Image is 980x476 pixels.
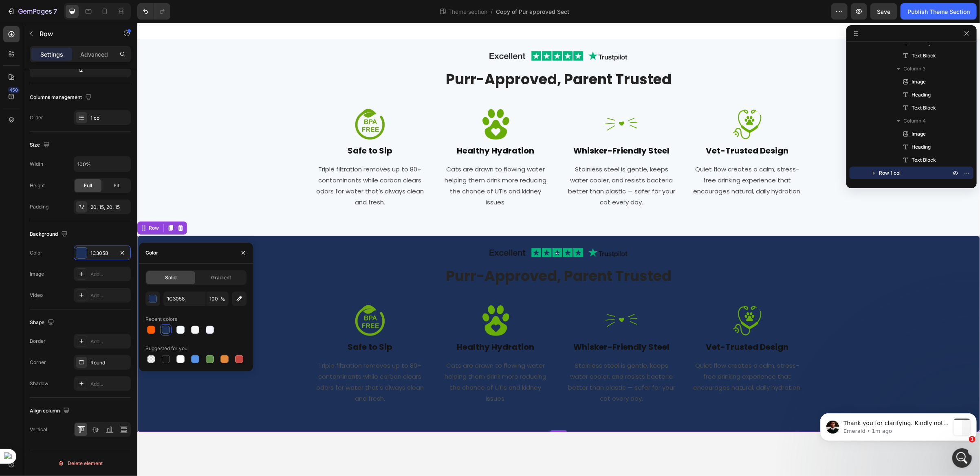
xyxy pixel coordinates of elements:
[178,123,288,133] p: Safe to Sip
[30,229,69,240] div: Background
[211,274,231,281] span: Gradient
[30,292,43,299] div: Video
[90,250,114,257] div: 1C3058
[468,85,500,118] img: gempages_547265743364817678-82589ca1-9563-40b7-b779-3bae6a8f0e46.png
[429,318,540,330] h2: Whisker-Friendly Steel
[10,202,23,209] div: Row
[303,318,414,330] h2: Healthy Hydration
[80,50,108,59] p: Advanced
[165,274,176,281] span: Solid
[90,338,129,345] div: Add...
[216,281,249,314] img: gempages_547265743364817678-d2ee31b6-96c8-49c3-8efb-9f6fcac89d3e.png
[901,3,977,20] button: Publish Theme Section
[114,182,119,189] span: Fit
[30,270,44,278] div: Image
[555,337,665,370] p: Quiet flow creates a calm, stress-free drinking experience that encourages natural, daily hydration.
[342,281,375,314] img: gempages_547265743364817678-9f37f1e0-ae2e-4d8b-9170-cfcf6a8fe26b.png
[30,114,43,121] div: Order
[912,52,936,60] span: Text Block
[555,141,665,174] p: Quiet flow creates a calm, stress-free drinking experience that encourages natural, daily hydration.
[137,3,170,20] div: Undo/Redo
[30,380,48,387] div: Shadow
[912,156,936,164] span: Text Block
[342,85,375,118] img: gempages_547265743364817678-9f37f1e0-ae2e-4d8b-9170-cfcf6a8fe26b.png
[90,271,129,278] div: Add...
[8,87,20,93] div: 450
[340,221,503,240] img: gempages_547265743364817678-dfaa3523-0d79-496f-8f50-cb2dcf34fdc6.png
[879,169,901,177] span: Row 1 col
[177,46,666,67] h2: Purr-Approved, Parent Trusted
[30,92,93,103] div: Columns management
[903,65,926,73] span: Column 3
[220,296,225,303] span: %
[870,3,897,20] button: Save
[554,122,666,134] h2: Vet-Trusted Design
[90,204,129,211] div: 20, 15, 20, 15
[429,122,540,134] h2: Whisker-Friendly Steel
[429,141,540,185] p: Stainless steel is gentle, keeps water cooler, and resists bacteria better than plastic — safer f...
[145,316,177,323] div: Recent colors
[177,318,288,330] h2: Safe to Sip
[969,436,976,443] span: 1
[30,338,46,345] div: Border
[912,91,931,99] span: Heading
[90,380,129,388] div: Add...
[90,292,129,299] div: Add...
[30,457,131,470] button: Delete element
[90,359,129,366] div: Round
[912,143,931,151] span: Heading
[496,7,570,16] span: Copy of Pur approved Sect
[216,85,249,118] img: gempages_547265743364817678-d2ee31b6-96c8-49c3-8efb-9f6fcac89d3e.png
[877,8,891,15] span: Save
[30,160,43,168] div: Width
[90,114,129,122] div: 1 col
[304,141,414,185] p: Cats are drawn to flowing water helping them drink more reducing the chance of UTIs and kidney is...
[53,7,57,16] p: 7
[30,182,45,189] div: Height
[30,140,51,151] div: Size
[817,397,980,454] iframe: Intercom notifications message
[40,50,63,59] p: Settings
[177,243,666,263] h2: Purr-Approved, Parent Trusted
[912,78,926,86] span: Image
[304,337,414,381] p: Cats are drawn to flowing water helping them drink more reducing the chance of UTIs and kidney is...
[30,203,48,211] div: Padding
[554,318,666,330] h2: Vet-Trusted Design
[40,29,109,39] p: Row
[31,64,129,76] div: 12
[30,426,47,433] div: Vertical
[145,249,158,257] div: Color
[907,7,970,16] div: Publish Theme Section
[303,122,414,134] h2: Healthy Hydration
[74,157,130,171] input: Auto
[163,292,206,306] input: Eg: FFFFFF
[491,7,493,16] span: /
[340,24,503,43] img: gempages_547265743364817678-dfaa3523-0d79-496f-8f50-cb2dcf34fdc6.png
[30,249,42,257] div: Color
[912,104,936,112] span: Text Block
[594,281,626,314] img: gempages_547265743364817678-316b0c1a-b4a7-4df2-91e9-5350b6173ffc.png
[3,3,61,20] button: 7
[903,117,926,125] span: Column 4
[912,130,926,138] span: Image
[177,122,288,134] h2: Rich Text Editor. Editing area: main
[58,458,103,468] div: Delete element
[429,337,540,381] p: Stainless steel is gentle, keeps water cooler, and resists bacteria better than plastic — safer f...
[30,359,46,366] div: Corner
[468,281,500,314] img: gempages_547265743364817678-82589ca1-9563-40b7-b779-3bae6a8f0e46.png
[447,7,489,16] span: Theme section
[178,337,288,381] p: Triple filtration removes up to 80+ contaminants while carbon clears odors for water that’s alway...
[84,182,92,189] span: Full
[952,448,972,468] iframe: Intercom live chat
[145,345,187,352] div: Suggested for you
[30,406,71,417] div: Align column
[30,317,56,328] div: Shape
[178,141,288,185] p: Triple filtration removes up to 80+ contaminants while carbon clears odors for water that’s alway...
[594,85,626,118] img: gempages_547265743364817678-316b0c1a-b4a7-4df2-91e9-5350b6173ffc.png
[137,23,980,476] iframe: To enrich screen reader interactions, please activate Accessibility in Grammarly extension settings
